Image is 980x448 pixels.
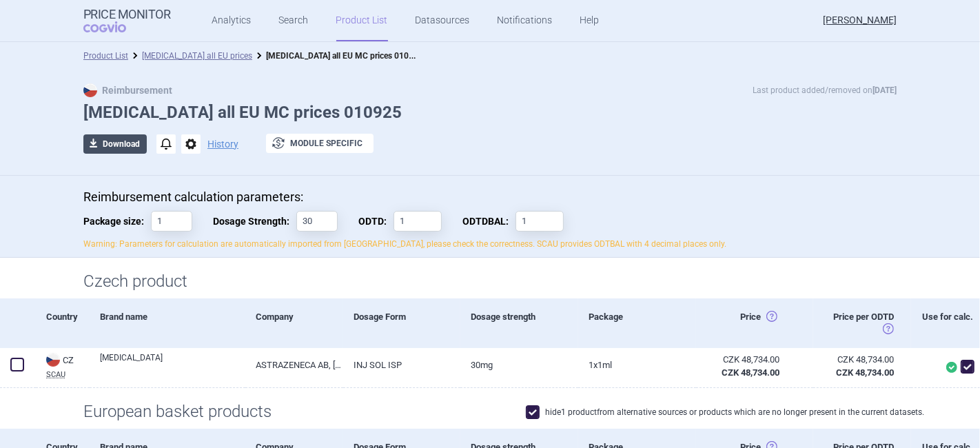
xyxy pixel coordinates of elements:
div: Price per ODTD [813,298,911,348]
li: Fasenra all EU prices [128,49,252,63]
div: Package [578,298,696,348]
h1: [MEDICAL_DATA] all EU MC prices 010925 [83,103,897,123]
span: Package size: [83,211,151,232]
a: ASTRAZENECA AB, [GEOGRAPHIC_DATA] [245,348,343,382]
div: Dosage Form [343,298,461,348]
li: Fasenra all EU MC prices 010925 [252,49,418,63]
p: Reimbursement calculation parameters: [83,190,897,205]
div: CZK 48,734.00 [706,354,780,366]
p: Warning: Parameters for calculation are automatically imported from [GEOGRAPHIC_DATA], please che... [83,238,897,250]
input: Package size: [151,211,192,232]
strong: CZK 48,734.00 [836,367,894,378]
abbr: Česko ex-factory [706,354,780,378]
a: 30MG [460,348,578,382]
a: 1X1ML [578,348,696,382]
h1: European basket products [83,402,897,422]
a: CZK 48,734.00CZK 48,734.00 [813,348,911,384]
strong: Price Monitor [83,8,171,21]
span: COGVIO [83,21,145,32]
label: hide 1 product from alternative sources or products which are no longer present in the current da... [526,405,924,419]
div: Company [245,298,343,348]
span: Dosage Strength: [213,211,296,232]
li: Product List [83,49,128,63]
button: Module specific [266,134,374,153]
span: Obvyklá Denní Terapeutická Dávka [358,211,394,232]
a: [MEDICAL_DATA] [100,352,245,376]
strong: [DATE] [872,85,897,95]
a: Product List [83,51,128,61]
strong: [MEDICAL_DATA] all EU MC prices 010925 [266,48,423,61]
span: Obvyklá Denní Terapeutická Dávka Balení [462,211,515,232]
input: Dosage Strength: [296,211,338,232]
a: INJ SOL ISP [343,348,461,382]
strong: Reimbursement [83,85,172,96]
abbr: SCAU [46,371,90,378]
div: Dosage strength [460,298,578,348]
a: CZCZSCAU [36,352,90,378]
div: Brand name [90,298,245,348]
button: History [207,139,238,149]
a: Price MonitorCOGVIO [83,8,171,34]
h1: Czech product [83,272,897,292]
img: Czech Republic [46,353,60,367]
p: Last product added/removed on [753,83,897,97]
div: Country [36,298,90,348]
img: CZ [83,83,97,97]
div: Use for calc. [911,298,980,348]
button: Download [83,134,147,154]
strong: CZK 48,734.00 [722,367,779,378]
div: CZ [46,353,90,368]
a: [MEDICAL_DATA] all EU prices [142,51,252,61]
input: ODTDBAL: [515,211,564,232]
div: Price [696,298,814,348]
div: CZK 48,734.00 [824,354,894,366]
input: ODTD: [394,211,442,232]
